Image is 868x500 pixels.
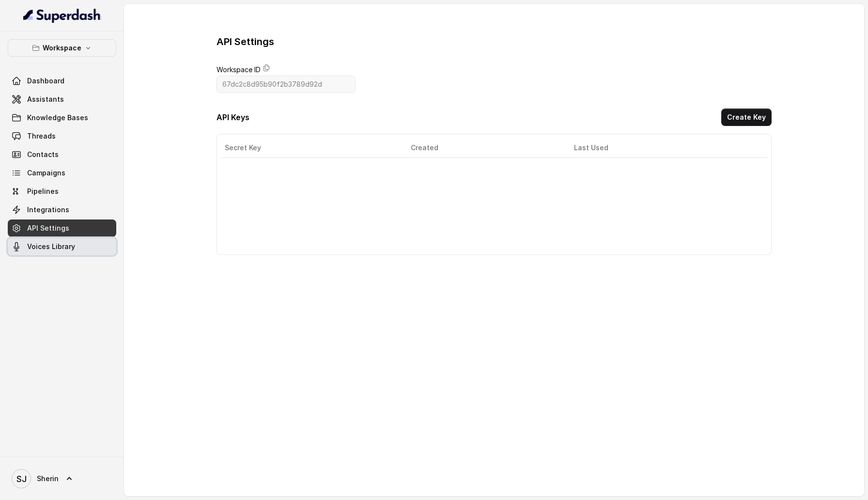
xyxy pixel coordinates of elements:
th: Secret Key [221,138,403,158]
a: Sherin [8,465,116,492]
h3: API Keys [217,111,249,123]
span: API Settings [27,223,69,233]
label: Workspace ID [217,64,261,76]
span: Threads [27,131,56,141]
a: Threads [8,127,116,145]
a: Voices Library [8,238,116,255]
button: Create Key [721,109,772,126]
a: Integrations [8,201,116,219]
a: Contacts [8,146,116,163]
span: Knowledge Bases [27,113,88,123]
th: Last Used [566,138,756,158]
a: Pipelines [8,183,116,200]
span: Sherin [37,474,59,484]
a: Campaigns [8,164,116,182]
span: Assistants [27,94,64,104]
span: Campaigns [27,168,65,178]
th: Created [403,138,567,158]
a: Knowledge Bases [8,109,116,126]
span: Voices Library [27,242,75,251]
a: Assistants [8,91,116,108]
text: SJ [16,474,27,484]
a: Dashboard [8,72,116,90]
img: light.svg [23,8,101,23]
span: Integrations [27,205,69,215]
p: Workspace [43,42,81,54]
span: Pipelines [27,187,59,196]
h3: API Settings [217,35,274,48]
span: Dashboard [27,76,64,86]
a: API Settings [8,219,116,237]
span: Contacts [27,150,59,159]
button: Workspace [8,39,116,57]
